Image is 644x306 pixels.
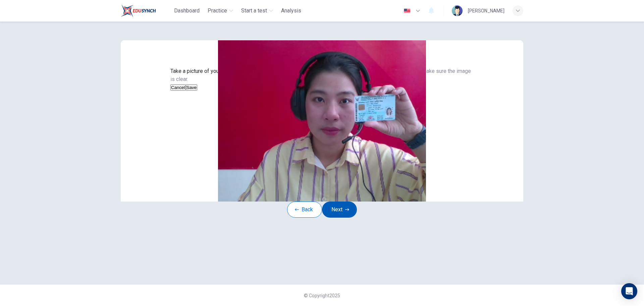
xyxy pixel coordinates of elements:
span: Practice [208,7,227,15]
button: Next [322,202,357,218]
button: Analysis [278,5,304,17]
img: preview screemshot [121,40,523,202]
div: Open Intercom Messenger [621,283,637,299]
img: en [403,8,411,13]
span: Dashboard [174,7,200,15]
span: Analysis [281,7,301,15]
button: Start a test [238,5,276,17]
span: © Copyright 2025 [304,293,340,298]
img: Profile picture [452,5,463,16]
button: Practice [205,5,236,17]
button: Back [287,202,322,218]
img: Train Test logo [121,4,156,17]
button: Dashboard [171,5,202,17]
span: Start a test [241,7,267,15]
a: Train Test logo [121,4,171,17]
div: [PERSON_NAME] [468,7,504,15]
